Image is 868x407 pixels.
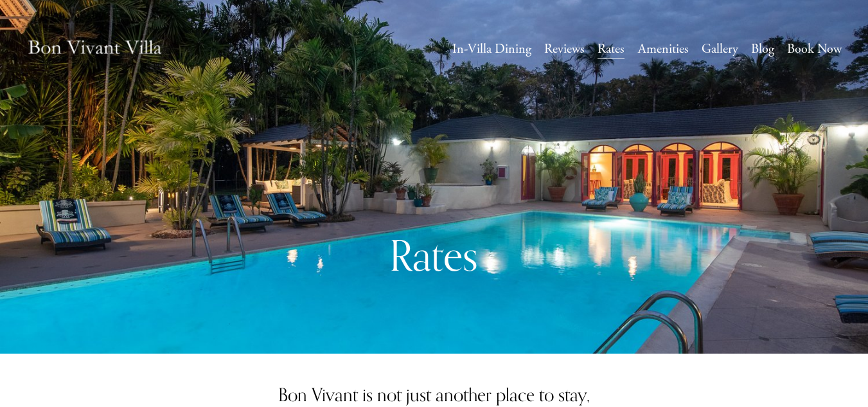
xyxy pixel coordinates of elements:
a: Rates [598,37,624,60]
a: Gallery [702,37,738,60]
img: Caribbean Vacation Rental | Bon Vivant Villa [26,26,163,72]
a: Book Now [787,37,842,60]
h1: Rates [335,230,533,282]
a: In-Villa Dining [452,37,531,60]
a: Blog [751,37,774,60]
a: Reviews [544,37,585,60]
a: Amenities [638,37,689,60]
